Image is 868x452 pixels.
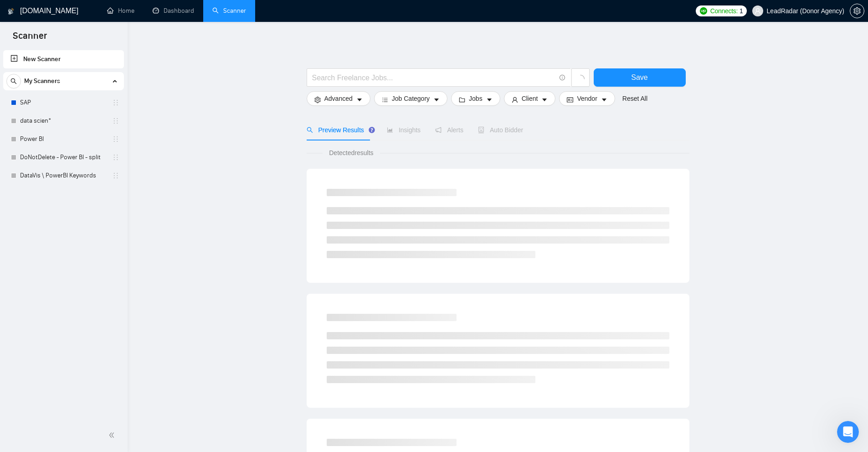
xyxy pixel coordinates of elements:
[10,50,117,68] a: New Scanner
[112,117,119,125] span: holder
[20,94,107,112] a: SAP
[24,72,60,90] span: My Scanners
[312,72,555,83] input: Search Freelance Jobs...
[7,78,21,84] span: search
[622,94,647,104] a: Reset All
[387,127,393,133] span: area-chart
[368,126,376,134] div: Tooltip anchor
[631,72,647,83] span: Save
[20,166,107,185] a: DataVis \ PowerBI Keywords
[469,94,483,104] span: Jobs
[560,75,565,81] span: info-circle
[3,72,124,185] li: My Scanners
[710,6,738,16] span: Connects:
[740,6,743,16] span: 1
[512,96,518,103] span: user
[323,148,380,158] span: Detected results
[594,68,686,87] button: Save
[3,50,124,68] li: New Scanner
[20,112,107,130] a: data scien*
[112,154,119,161] span: holder
[433,96,440,103] span: caret-down
[541,96,548,103] span: caret-down
[307,127,313,133] span: search
[559,91,615,106] button: idcardVendorcaret-down
[577,94,597,104] span: Vendor
[522,94,538,104] span: Client
[478,127,484,133] span: robot
[459,96,465,103] span: folder
[212,7,246,15] a: searchScanner
[112,99,119,106] span: holder
[20,148,107,166] a: DoNotDelete - Power BI - split
[504,91,556,106] button: userClientcaret-down
[850,4,864,18] button: setting
[112,135,119,143] span: holder
[700,7,707,15] img: upwork-logo.png
[850,7,864,15] a: setting
[755,8,761,14] span: user
[6,74,21,88] button: search
[387,126,421,134] span: Insights
[307,126,372,134] span: Preview Results
[324,94,353,104] span: Advanced
[837,421,859,443] iframe: Intercom live chat
[307,91,370,106] button: settingAdvancedcaret-down
[20,130,107,148] a: Power BI
[435,127,442,133] span: notification
[478,126,523,134] span: Auto Bidder
[108,431,118,440] span: double-left
[451,91,500,106] button: folderJobscaret-down
[107,7,134,15] a: homeHome
[8,4,14,19] img: logo
[5,29,54,48] span: Scanner
[486,96,493,103] span: caret-down
[356,96,363,103] span: caret-down
[382,96,388,103] span: bars
[567,96,573,103] span: idcard
[153,7,194,15] a: dashboardDashboard
[314,96,321,103] span: setting
[112,172,119,179] span: holder
[392,94,430,104] span: Job Category
[601,96,607,103] span: caret-down
[576,75,585,83] span: loading
[374,91,447,106] button: barsJob Categorycaret-down
[435,126,463,134] span: Alerts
